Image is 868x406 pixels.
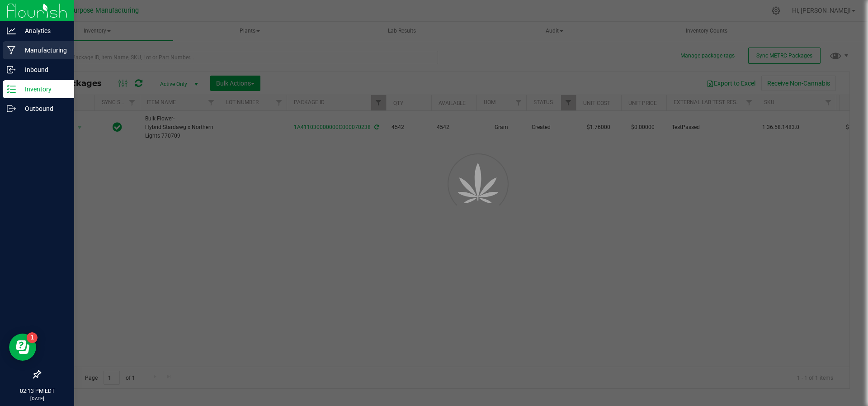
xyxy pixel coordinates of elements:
[7,104,16,113] inline-svg: Outbound
[9,334,36,361] iframe: Resource center
[16,45,70,56] p: Manufacturing
[7,65,16,74] inline-svg: Inbound
[16,25,70,36] p: Analytics
[7,85,16,94] inline-svg: Inventory
[16,64,70,75] p: Inbound
[7,46,16,55] inline-svg: Manufacturing
[16,103,70,114] p: Outbound
[4,387,70,395] p: 02:13 PM EDT
[16,84,70,95] p: Inventory
[27,332,38,343] iframe: Resource center unread badge
[7,26,16,35] inline-svg: Analytics
[4,395,70,402] p: [DATE]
